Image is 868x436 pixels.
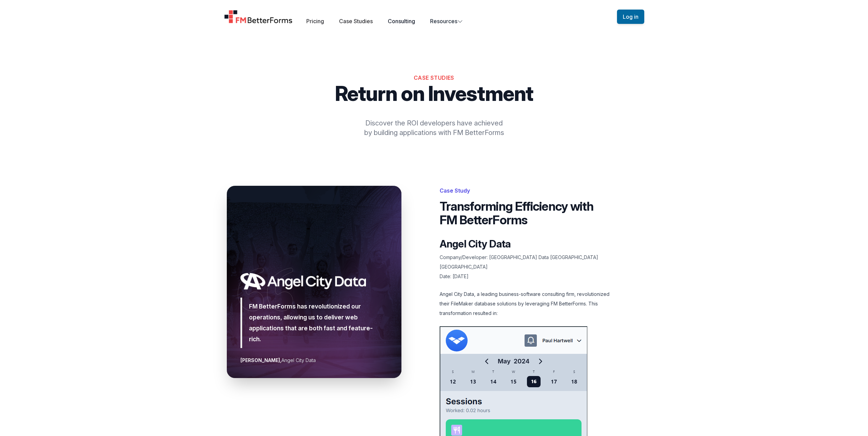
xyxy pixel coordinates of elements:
[240,356,388,364] figcaption: Angel City Data
[430,17,463,25] button: Resources
[224,10,293,24] a: Home
[440,186,614,195] p: Case Study
[440,289,614,318] p: Angel City Data, a leading business-software consulting firm, revolutionized their FileMaker data...
[336,118,532,137] p: Discover the ROI developers have achieved by building applications with FM BetterForms
[306,18,324,25] a: Pricing
[240,357,281,363] strong: [PERSON_NAME],
[216,8,652,25] nav: Global
[227,74,642,82] h2: Case Studies
[339,18,373,25] a: Case Studies
[227,83,642,104] p: Return on Investment
[440,253,614,281] p: Company/Developer: [GEOGRAPHIC_DATA] Data [GEOGRAPHIC_DATA] [GEOGRAPHIC_DATA] Date: [DATE]
[617,10,644,24] button: Log in
[249,301,381,345] p: FM BetterForms has revolutionized our operations, allowing us to deliver web applications that ar...
[440,238,614,250] h2: Angel City Data
[388,18,415,25] a: Consulting
[440,199,614,227] h1: Transforming Efficiency with FM BetterForms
